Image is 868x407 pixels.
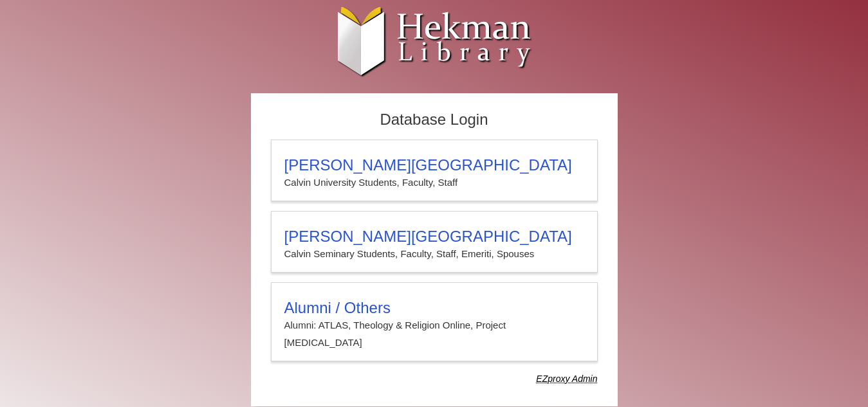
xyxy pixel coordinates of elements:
[284,156,584,174] h3: [PERSON_NAME][GEOGRAPHIC_DATA]
[284,299,584,351] summary: Alumni / OthersAlumni: ATLAS, Theology & Religion Online, Project [MEDICAL_DATA]
[284,246,584,262] p: Calvin Seminary Students, Faculty, Staff, Emeriti, Spouses
[271,140,598,201] a: [PERSON_NAME][GEOGRAPHIC_DATA]Calvin University Students, Faculty, Staff
[284,299,584,317] h3: Alumni / Others
[284,317,584,351] p: Alumni: ATLAS, Theology & Religion Online, Project [MEDICAL_DATA]
[284,174,584,191] p: Calvin University Students, Faculty, Staff
[284,228,584,246] h3: [PERSON_NAME][GEOGRAPHIC_DATA]
[271,211,598,273] a: [PERSON_NAME][GEOGRAPHIC_DATA]Calvin Seminary Students, Faculty, Staff, Emeriti, Spouses
[264,107,604,133] h2: Database Login
[536,374,597,384] dfn: Use Alumni login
